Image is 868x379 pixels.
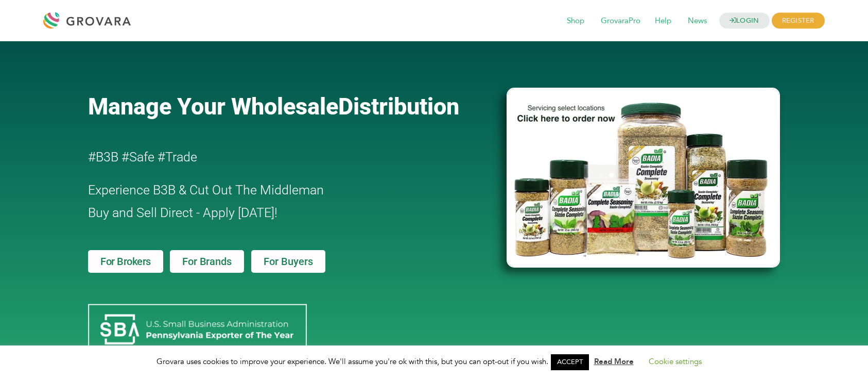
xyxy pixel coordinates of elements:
[170,250,244,273] a: For Brands
[88,146,447,169] h2: #B3B #Safe #Trade
[594,15,648,27] a: GrovaraPro
[88,93,338,120] span: Manage Your Wholesale
[88,250,163,273] a: For Brokers
[648,15,679,27] a: Help
[88,205,277,220] span: Buy and Sell Direct - Apply [DATE]!
[648,11,679,31] span: Help
[649,356,702,367] a: Cookie settings
[251,250,325,273] a: For Buyers
[772,13,825,29] span: REGISTER
[100,256,151,267] span: For Brokers
[594,356,634,367] a: Read More
[88,183,324,197] span: Experience B3B & Cut Out The Middleman
[560,15,592,27] a: Shop
[681,11,714,31] span: News
[681,15,714,27] a: News
[560,11,592,31] span: Shop
[594,11,648,31] span: GrovaraPro
[551,354,589,370] a: ACCEPT
[719,13,770,29] a: LOGIN
[157,356,712,367] span: Grovara uses cookies to improve your experience. We'll assume you're ok with this, but you can op...
[338,93,459,120] span: Distribution
[264,256,313,267] span: For Buyers
[182,256,231,267] span: For Brands
[88,93,490,120] a: Manage Your WholesaleDistribution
